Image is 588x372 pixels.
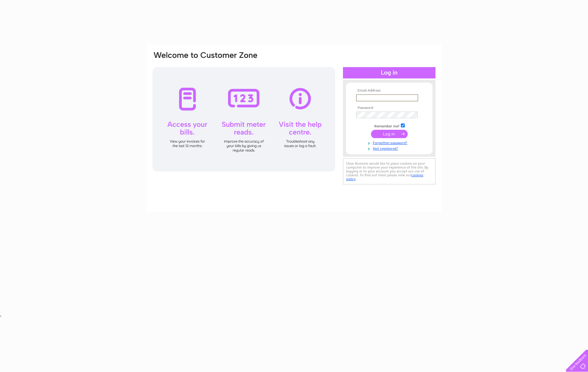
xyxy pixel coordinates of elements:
[371,130,408,138] input: Submit
[355,106,424,110] th: Password:
[356,140,424,145] a: Forgotten password?
[343,158,435,184] div: Clear Business would like to place cookies on your computer to improve your experience of the sit...
[355,123,424,129] td: Remember me?
[355,89,424,93] th: Email Address:
[346,173,423,181] a: cookies policy
[356,145,424,151] a: Not registered?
